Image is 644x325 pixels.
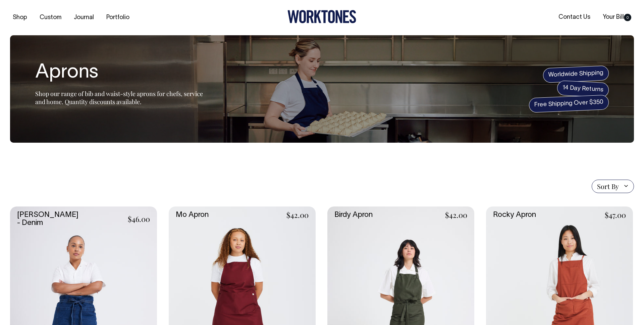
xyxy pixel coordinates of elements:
[624,14,631,21] span: 0
[71,12,97,23] a: Journal
[529,95,609,113] span: Free Shipping Over $350
[543,65,609,83] span: Worldwide Shipping
[104,12,132,23] a: Portfolio
[597,182,619,190] span: Sort By
[10,12,30,23] a: Shop
[35,90,203,106] span: Shop our range of bib and waist-style aprons for chefs, service and home. Quantity discounts avai...
[600,12,634,23] a: Your Bill0
[556,12,593,23] a: Contact Us
[37,12,64,23] a: Custom
[557,80,609,98] span: 14 Day Returns
[35,62,203,84] h1: Aprons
